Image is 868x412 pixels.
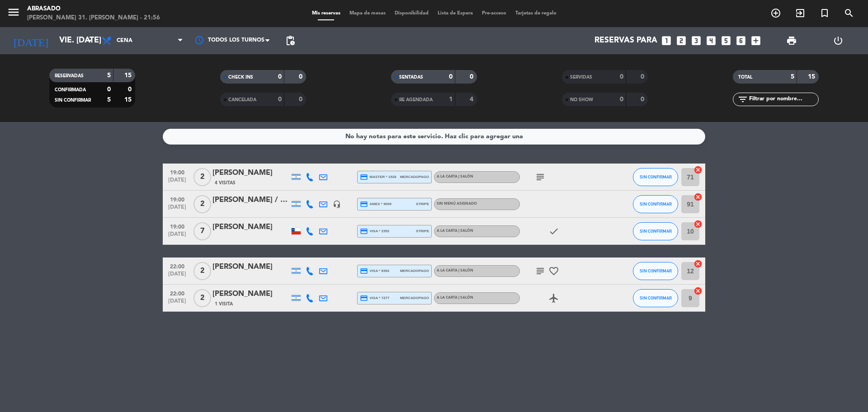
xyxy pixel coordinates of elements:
span: 4 Visitas [215,179,236,187]
i: looks_5 [720,35,732,47]
span: 2 [193,195,211,213]
strong: 0 [449,74,453,80]
div: Abrasado [27,5,160,14]
span: 19:00 [166,167,189,177]
strong: 0 [107,86,111,93]
i: looks_4 [705,35,717,47]
i: cancel [693,220,703,229]
span: A la carta | Salón [437,269,473,272]
i: looks_two [675,35,687,47]
span: stripe [416,228,429,234]
div: LOG OUT [815,27,861,54]
span: CONFIRMADA [55,88,86,92]
span: Tarjetas de regalo [511,11,561,16]
div: [PERSON_NAME] [212,261,289,273]
span: mercadopago [400,295,429,301]
span: [DATE] [166,177,189,187]
span: SENTADAS [399,75,423,80]
span: [DATE] [166,204,189,215]
strong: 0 [299,96,304,103]
strong: 0 [641,96,646,103]
span: Pre-acceso [477,11,511,16]
i: subject [535,172,546,183]
div: [PERSON_NAME] / [PERSON_NAME] [212,194,289,206]
i: add_circle_outline [770,8,781,19]
input: Filtrar por nombre... [748,94,818,104]
strong: 0 [128,86,133,93]
span: 19:00 [166,194,189,204]
strong: 15 [124,97,133,103]
strong: 0 [620,74,623,80]
i: looks_6 [735,35,747,47]
span: 7 [193,222,211,240]
strong: 5 [107,97,111,103]
span: SERVIDAS [570,75,592,80]
i: credit_card [360,294,368,302]
i: cancel [693,165,703,174]
span: visa * 7277 [360,294,389,302]
div: [PERSON_NAME] [212,167,289,179]
span: Lista de Espera [433,11,477,16]
strong: 15 [124,72,133,79]
span: Reservas para [594,36,657,45]
span: [DATE] [166,271,189,281]
span: TOTAL [738,75,752,80]
i: looks_3 [690,35,702,47]
span: A la carta | Salón [437,296,473,300]
strong: 0 [278,74,282,80]
span: visa * 8392 [360,267,389,275]
i: credit_card [360,173,368,181]
button: SIN CONFIRMAR [633,262,678,280]
strong: 0 [620,96,623,103]
i: check [548,226,559,237]
i: credit_card [360,200,368,208]
strong: 5 [107,72,111,79]
span: RESERVADAS [55,74,84,78]
i: add_box [750,35,762,47]
button: SIN CONFIRMAR [633,168,678,186]
strong: 1 [449,96,453,103]
button: SIN CONFIRMAR [633,195,678,213]
i: exit_to_app [795,8,806,19]
span: pending_actions [285,35,296,46]
span: SIN CONFIRMAR [640,268,672,273]
span: 2 [193,168,211,186]
span: [DATE] [166,298,189,309]
span: amex * 9009 [360,200,392,208]
strong: 15 [808,74,817,80]
div: [PERSON_NAME] [212,288,289,300]
span: SIN CONFIRMAR [640,295,672,300]
span: SIN CONFIRMAR [640,201,672,206]
span: A la carta | Salón [437,229,473,233]
strong: 0 [278,96,282,103]
i: power_settings_new [833,35,844,46]
i: cancel [693,192,703,201]
i: airplanemode_active [548,293,559,304]
span: Cena [117,37,132,44]
strong: 0 [641,74,646,80]
i: looks_one [660,35,672,47]
span: CHECK INS [228,75,253,80]
i: turned_in_not [819,8,830,19]
span: SIN CONFIRMAR [640,229,672,234]
span: [DATE] [166,231,189,242]
span: A la carta | Salón [437,175,473,178]
strong: 0 [470,74,475,80]
strong: 4 [470,96,475,103]
strong: 5 [791,74,794,80]
i: credit_card [360,267,368,275]
span: SIN CONFIRMAR [640,174,672,179]
span: 19:00 [166,221,189,231]
span: visa * 2352 [360,227,389,235]
span: Sin menú asignado [437,202,477,206]
button: menu [7,5,20,22]
span: 22:00 [166,261,189,271]
div: [PERSON_NAME] [212,221,289,233]
span: master * 1928 [360,173,396,181]
i: [DATE] [7,31,55,51]
span: stripe [416,201,429,207]
i: credit_card [360,227,368,235]
span: 2 [193,262,211,280]
div: [PERSON_NAME] 31. [PERSON_NAME] - 21:56 [27,14,160,23]
span: SIN CONFIRMAR [55,98,91,103]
